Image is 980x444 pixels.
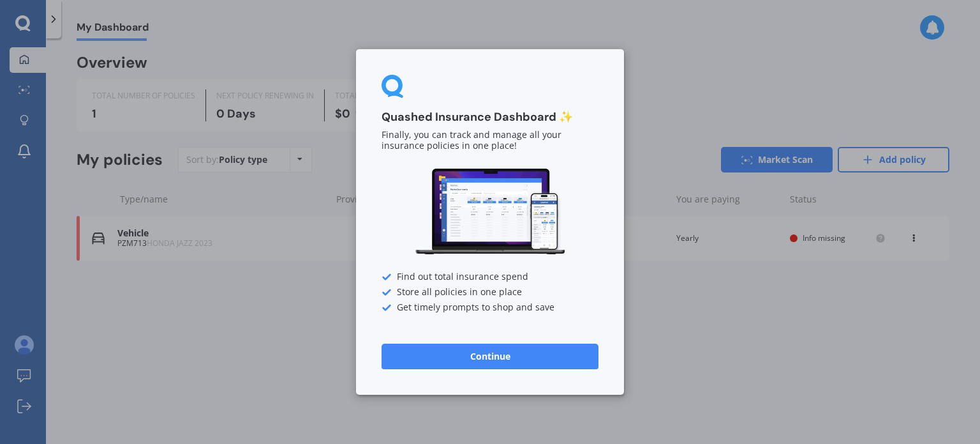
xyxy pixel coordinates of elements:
h3: Quashed Insurance Dashboard ✨ [382,110,598,125]
div: Get timely prompts to shop and save [382,303,598,313]
button: Continue [382,344,598,369]
img: Dashboard [413,167,567,257]
div: Find out total insurance spend [382,272,598,282]
div: Store all policies in one place [382,287,598,298]
p: Finally, you can track and manage all your insurance policies in one place! [382,130,598,152]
